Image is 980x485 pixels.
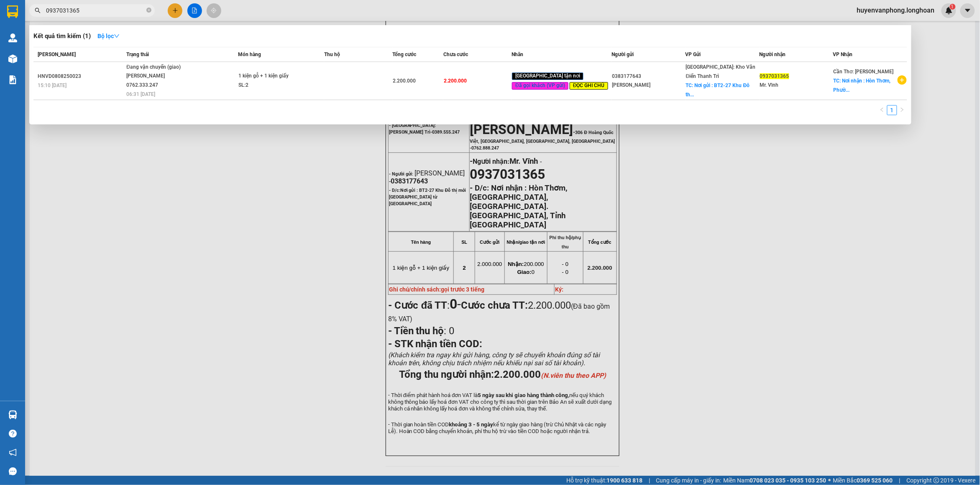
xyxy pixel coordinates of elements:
[686,64,756,79] span: [GEOGRAPHIC_DATA]: Kho Văn Điển Thanh Trì
[760,52,786,57] span: Người nhận
[570,82,608,90] span: ĐỌC GHI CHÚ
[126,72,189,90] div: [PERSON_NAME] 0762.333.247
[877,105,887,115] li: Previous Page
[8,34,17,42] img: warehouse-icon
[877,105,887,115] button: left
[612,52,634,57] span: Người gửi
[834,69,894,75] span: Cần Thơ: [PERSON_NAME]
[9,430,17,438] span: question-circle
[392,52,416,57] span: Tổng cước
[38,52,76,57] span: [PERSON_NAME]
[97,33,120,39] strong: Bộ lọc
[324,52,340,57] span: Thu hộ
[834,78,891,93] span: TC: Nơi nhận : Hòn Thơm, Phườ...
[612,81,685,90] div: [PERSON_NAME]
[33,32,91,41] h3: Kết quả tìm kiếm ( 1 )
[900,107,905,112] span: right
[898,75,907,85] span: plus-circle
[760,81,833,90] div: Mr. Vĩnh
[393,78,416,84] span: 2.200.000
[8,54,17,63] img: warehouse-icon
[512,72,583,80] span: [GEOGRAPHIC_DATA] tận nơi
[238,72,301,81] div: 1 kiện gỗ + 1 kiện giấy
[146,7,151,15] span: close-circle
[686,83,750,98] span: TC: Nơi gửi : BT2-27 Khu Đô th...
[7,5,18,18] img: logo-vxr
[114,33,120,39] span: down
[126,52,149,57] span: Trạng thái
[512,82,568,90] span: Đã gọi khách (VP gửi)
[612,72,685,81] div: 0383177643
[9,467,17,475] span: message
[443,52,468,57] span: Chưa cước
[887,105,897,115] li: 1
[888,106,897,115] a: 1
[146,8,151,13] span: close-circle
[238,81,301,90] div: SL: 2
[38,83,67,88] span: 15:10 [DATE]
[512,52,523,57] span: Nhãn
[833,52,853,57] span: VP Nhận
[46,6,145,15] input: Tìm tên, số ĐT hoặc mã đơn
[38,72,124,81] div: HNVD0808250023
[126,91,155,97] span: 06:31 [DATE]
[897,105,907,115] button: right
[686,52,701,57] span: VP Gửi
[897,105,907,115] li: Next Page
[126,63,189,72] div: Đang vận chuyển (giao)
[8,410,17,419] img: warehouse-icon
[8,75,17,84] img: solution-icon
[444,78,467,84] span: 2.200.000
[880,107,885,112] span: left
[35,8,41,13] span: search
[9,449,17,457] span: notification
[91,29,126,43] button: Bộ lọcdown
[238,52,261,57] span: Món hàng
[760,73,789,79] span: 0937031365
